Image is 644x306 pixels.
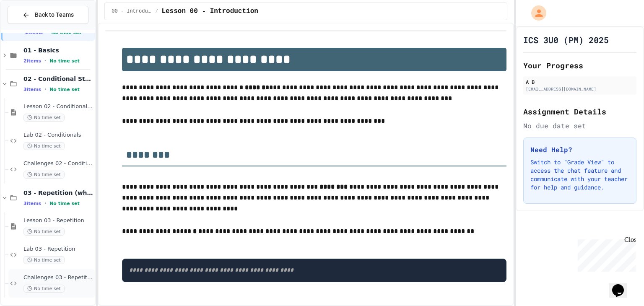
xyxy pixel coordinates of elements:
[49,87,80,92] span: No time set
[25,30,43,35] span: 2 items
[23,160,93,167] span: Challenges 02 - Conditionals
[23,132,93,139] span: Lab 02 - Conditionals
[8,6,88,24] button: Back to Teams
[526,78,634,86] div: A B
[23,217,93,224] span: Lesson 03 - Repetition
[46,29,48,36] span: •
[35,10,74,19] span: Back to Teams
[23,171,65,179] span: No time set
[161,6,258,16] span: Lesson 00 - Introduction
[530,158,629,192] p: Switch to "Grade View" to access the chat feature and communicate with your teacher for help and ...
[23,189,93,197] span: 03 - Repetition (while and for)
[3,3,58,53] div: Chat with us now!Close
[49,201,80,206] span: No time set
[23,246,93,253] span: Lab 03 - Repetition
[526,86,634,92] div: [EMAIL_ADDRESS][DOMAIN_NAME]
[44,200,46,207] span: •
[23,58,41,64] span: 2 items
[523,60,636,71] h2: Your Progress
[44,86,46,93] span: •
[23,103,93,110] span: Lesson 02 - Conditional Statements (if)
[23,274,93,281] span: Challenges 03 - Repetition
[523,121,636,131] div: No due date set
[574,236,636,272] iframe: chat widget
[23,256,65,264] span: No time set
[523,106,636,117] h2: Assignment Details
[609,272,636,298] iframe: chat widget
[51,30,81,35] span: No time set
[44,57,46,64] span: •
[23,75,93,83] span: 02 - Conditional Statements (if)
[523,34,609,46] h1: ICS 3U0 (PM) 2025
[155,8,158,15] span: /
[23,201,41,206] span: 3 items
[23,142,65,150] span: No time set
[530,145,629,155] h3: Need Help?
[23,47,93,54] span: 01 - Basics
[23,87,41,92] span: 3 items
[522,3,548,23] div: My Account
[23,285,65,293] span: No time set
[112,8,152,15] span: 00 - Introduction
[23,114,65,122] span: No time set
[23,228,65,236] span: No time set
[49,58,80,64] span: No time set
